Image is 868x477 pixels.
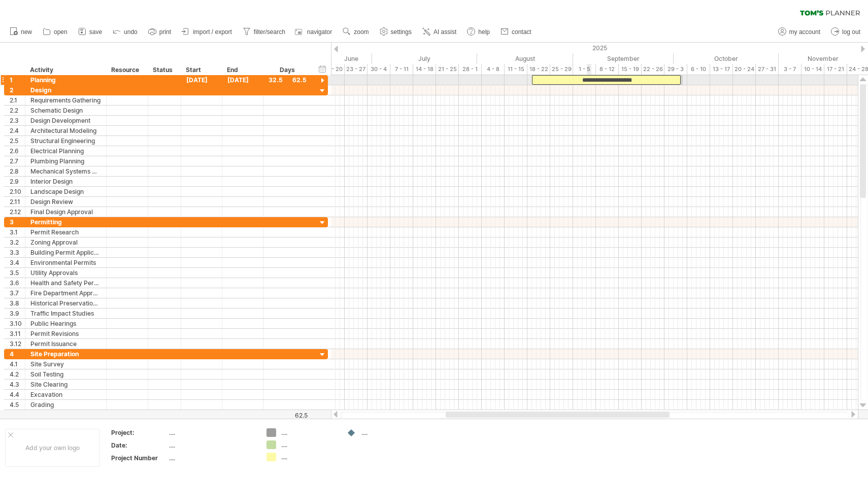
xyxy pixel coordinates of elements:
[179,25,235,39] a: import / export
[596,64,619,75] div: 8 - 12
[10,95,25,105] div: 2.1
[281,453,337,461] div: ....
[10,177,25,186] div: 2.9
[459,64,482,75] div: 28 - 1
[828,25,863,39] a: log out
[30,359,101,369] div: Site Survey
[642,64,664,75] div: 22 - 26
[30,177,101,186] div: Interior Design
[372,53,477,64] div: July 2025
[153,65,175,75] div: Status
[293,25,335,39] a: navigator
[527,64,550,75] div: 18 - 22
[169,454,254,462] div: ....
[478,28,490,36] span: help
[842,28,860,36] span: log out
[345,64,368,75] div: 23 - 27
[5,429,100,467] div: Add your own logo
[240,25,288,39] a: filter/search
[30,75,101,85] div: Planning
[10,268,25,278] div: 3.5
[10,278,25,288] div: 3.6
[111,441,167,450] div: Date:
[10,349,25,359] div: 4
[124,28,138,36] span: undo
[433,28,456,36] span: AI assist
[30,217,101,227] div: Permitting
[10,187,25,196] div: 2.10
[193,28,232,36] span: import / export
[30,258,101,267] div: Environmental Permits
[307,28,332,36] span: navigator
[30,268,101,278] div: Utility Approvals
[30,227,101,237] div: Permit Research
[54,28,68,36] span: open
[10,227,25,237] div: 3.1
[436,64,459,75] div: 21 - 25
[10,400,25,410] div: 4.5
[477,53,573,64] div: August 2025
[10,75,25,85] div: 1
[146,25,174,39] a: print
[733,64,756,75] div: 20 - 24
[322,64,345,75] div: 16 - 20
[354,28,369,36] span: zoom
[281,440,337,449] div: ....
[391,28,412,36] span: settings
[30,65,101,75] div: Activity
[779,64,802,75] div: 3 - 7
[30,329,101,338] div: Permit Revisions
[674,53,779,64] div: October 2025
[30,146,101,156] div: Electrical Planning
[30,390,101,399] div: Excavation
[340,25,372,39] a: zoom
[30,319,101,328] div: Public Hearings
[30,166,101,176] div: Mechanical Systems Design
[30,85,101,95] div: Design
[181,75,222,85] div: [DATE]
[30,248,101,257] div: Building Permit Application
[10,248,25,257] div: 3.3
[512,28,531,36] span: contact
[377,25,415,39] a: settings
[169,441,254,450] div: ....
[30,237,101,247] div: Zoning Approval
[227,65,257,75] div: End
[10,369,25,379] div: 4.2
[756,64,779,75] div: 27 - 31
[573,53,674,64] div: September 2025
[619,64,642,75] div: 15 - 19
[254,28,285,36] span: filter/search
[159,28,171,36] span: print
[10,309,25,318] div: 3.9
[573,64,596,75] div: 1 - 5
[30,156,101,166] div: Plumbing Planning
[413,64,436,75] div: 14 - 18
[30,349,101,359] div: Site Preparation
[550,64,573,75] div: 25 - 29
[111,65,142,75] div: Resource
[30,309,101,318] div: Traffic Impact Studies
[21,28,32,36] span: new
[30,278,101,288] div: Health and Safety Permits
[10,116,25,125] div: 2.3
[10,85,25,95] div: 2
[30,187,101,196] div: Landscape Design
[10,126,25,135] div: 2.4
[76,25,105,39] a: save
[263,65,311,75] div: Days
[30,339,101,349] div: Permit Issuance
[7,25,35,39] a: new
[10,166,25,176] div: 2.8
[710,64,733,75] div: 13 - 17
[111,428,167,437] div: Project:
[186,65,216,75] div: Start
[10,288,25,298] div: 3.7
[30,380,101,389] div: Site Clearing
[30,116,101,125] div: Design Development
[111,454,167,462] div: Project Number
[269,75,307,85] div: 32.5
[10,319,25,328] div: 3.10
[30,207,101,217] div: Final Design Approval
[110,25,141,39] a: undo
